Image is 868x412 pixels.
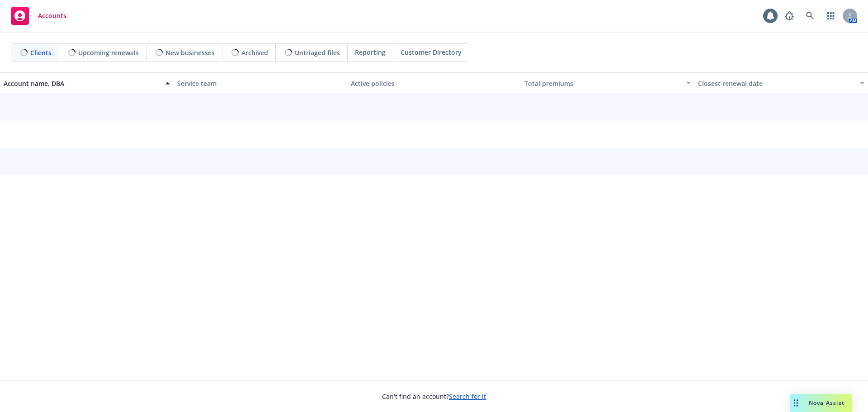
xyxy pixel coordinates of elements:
a: Report a Bug [780,7,798,25]
a: Search for it [449,392,486,401]
span: Clients [30,48,52,57]
span: Archived [241,48,268,57]
div: Drag to move [790,394,802,412]
div: Service team [177,79,344,88]
div: Active policies [351,79,517,88]
a: Accounts [7,3,70,28]
span: New businesses [165,48,215,57]
a: Search [801,7,819,25]
button: Total premiums [521,72,694,94]
button: Nova Assist [790,394,852,412]
button: Active policies [347,72,521,94]
a: Switch app [822,7,840,25]
span: Accounts [38,12,66,19]
span: Upcoming renewals [78,48,139,57]
div: Account name, DBA [4,79,160,88]
button: Service team [174,72,347,94]
div: Total premiums [524,79,681,88]
div: Closest renewal date [698,79,854,88]
span: Can't find an account? [382,392,486,401]
span: Reporting [355,47,386,57]
span: Nova Assist [809,399,844,407]
span: Customer Directory [401,47,462,57]
button: Closest renewal date [694,72,868,94]
span: Untriaged files [295,48,340,57]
